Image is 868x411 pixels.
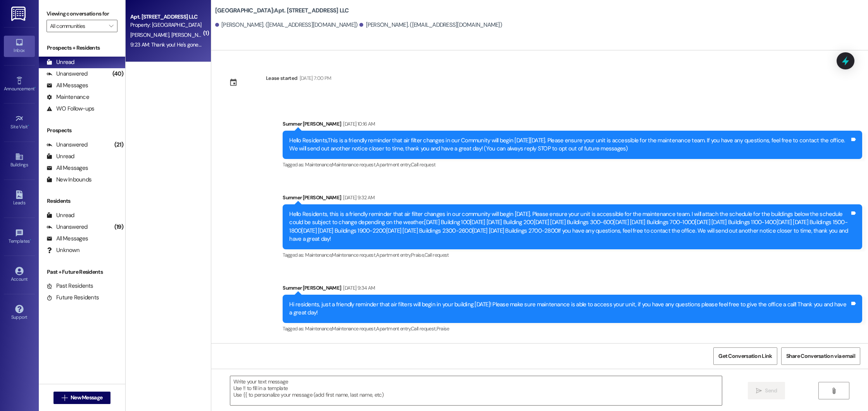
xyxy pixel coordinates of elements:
input: All communities [50,20,105,32]
div: WO Follow-ups [47,105,94,113]
span: Apartment entry , [376,252,411,258]
div: (19) [112,221,125,233]
span: Apartment entry , [376,161,411,168]
span: • [35,85,36,90]
span: Call request [425,252,449,258]
div: (40) [110,68,125,80]
div: Property: [GEOGRAPHIC_DATA] [130,21,202,29]
button: Send [748,382,785,399]
span: Maintenance request , [332,161,376,168]
button: New Message [53,392,111,404]
div: Unread [47,58,74,66]
div: All Messages [47,164,88,172]
a: Site Visit • [4,112,35,133]
button: Get Conversation Link [713,347,777,365]
span: [PERSON_NAME] [130,31,171,38]
div: Tagged as: [283,159,862,170]
span: Maintenance , [305,252,332,258]
i:  [756,388,762,394]
div: Summer [PERSON_NAME] [283,284,862,295]
span: Call request [411,161,435,168]
div: Hello Residents,This is a friendly reminder that air filter changes in our Community will begin [... [289,136,850,153]
div: All Messages [47,235,88,243]
span: Get Conversation Link [718,352,772,360]
div: Future Residents [47,294,99,302]
div: Hi residents, just a friendly reminder that air filters will begin in your building [DATE]! Pleas... [289,300,850,317]
b: [GEOGRAPHIC_DATA]: Apt. [STREET_ADDRESS] LLC [215,7,349,15]
div: Unanswered [47,223,88,231]
span: Praise [437,325,449,332]
div: All Messages [47,81,88,90]
i:  [831,388,837,394]
a: Leads [4,188,35,209]
div: Lease started [266,74,298,82]
button: Share Conversation via email [781,347,860,365]
span: Send [765,387,777,395]
span: Share Conversation via email [786,352,855,360]
div: Prospects + Residents [39,44,125,52]
span: New Message [71,394,102,402]
a: Account [4,264,35,285]
div: Prospects [39,126,125,135]
div: Unanswered [47,70,88,78]
span: Maintenance request , [332,252,376,258]
div: 9:23 AM: Thank you! He's gone to get it now! [130,41,229,48]
div: Summer [PERSON_NAME] [283,120,862,131]
a: Support [4,302,35,323]
div: Past + Future Residents [39,268,125,276]
div: Residents [39,197,125,205]
div: [DATE] 10:16 AM [341,120,375,128]
div: New Inbounds [47,176,91,184]
span: Praise , [411,252,424,258]
i:  [109,23,113,29]
div: Unread [47,152,74,161]
span: Apartment entry , [376,325,411,332]
div: Unknown [47,246,79,254]
span: [PERSON_NAME] [171,31,210,38]
span: Call request , [411,325,437,332]
span: • [28,123,29,128]
div: Past Residents [47,282,93,290]
div: Maintenance [47,93,89,101]
span: Maintenance , [305,161,332,168]
div: Unanswered [47,141,88,149]
span: Maintenance request , [332,325,376,332]
div: (21) [112,139,125,151]
div: Tagged as: [283,249,862,261]
span: • [30,237,31,243]
div: Unread [47,211,74,219]
a: Inbox [4,36,35,57]
div: Tagged as: [283,323,862,334]
div: [DATE] 9:32 AM [341,193,374,202]
div: Hello Residents, this is a friendly reminder that air filter changes in our community will begin ... [289,210,850,243]
div: [PERSON_NAME]. ([EMAIL_ADDRESS][DOMAIN_NAME]) [359,21,502,29]
img: ResiDesk Logo [11,7,27,21]
i:  [62,395,67,401]
div: [PERSON_NAME]. ([EMAIL_ADDRESS][DOMAIN_NAME]) [215,21,358,29]
div: [DATE] 7:00 PM [298,74,331,82]
a: Buildings [4,150,35,171]
div: [DATE] 9:34 AM [341,284,375,292]
label: Viewing conversations for [47,8,117,20]
div: Apt. [STREET_ADDRESS] LLC [130,13,202,21]
span: Maintenance , [305,325,332,332]
a: Templates • [4,226,35,247]
div: Summer [PERSON_NAME] [283,193,862,204]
